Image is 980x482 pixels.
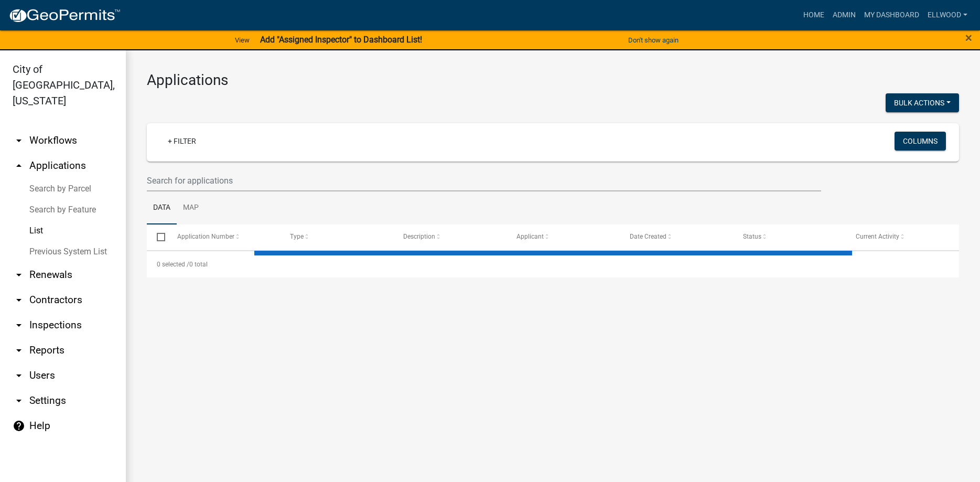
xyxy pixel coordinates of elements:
i: help [13,420,25,432]
a: Home [799,5,828,25]
i: arrow_drop_down [13,294,25,306]
datatable-header-cell: Applicant [507,224,620,250]
a: Ellwood [923,5,972,25]
button: Don't show again [624,31,683,49]
span: × [965,30,972,45]
span: 0 selected / [157,261,189,268]
span: Description [403,233,435,240]
i: arrow_drop_down [13,269,25,281]
datatable-header-cell: Description [393,224,507,250]
a: + Filter [159,132,204,151]
button: Close [965,31,972,44]
datatable-header-cell: Current Activity [846,224,959,250]
span: Date Created [630,233,666,240]
span: Current Activity [856,233,899,240]
span: Application Number [177,233,234,240]
a: Map [177,191,205,225]
div: 0 total [147,251,959,277]
a: Data [147,191,177,225]
span: Applicant [516,233,544,240]
i: arrow_drop_down [13,344,25,357]
datatable-header-cell: Select [147,224,167,250]
a: View [231,31,254,49]
datatable-header-cell: Application Number [167,224,280,250]
input: Search for applications [147,170,821,191]
a: Admin [828,5,860,25]
span: Status [743,233,761,240]
span: Type [290,233,304,240]
datatable-header-cell: Date Created [620,224,733,250]
i: arrow_drop_down [13,319,25,331]
i: arrow_drop_up [13,159,25,172]
i: arrow_drop_down [13,394,25,407]
datatable-header-cell: Type [280,224,393,250]
i: arrow_drop_down [13,369,25,382]
datatable-header-cell: Status [733,224,846,250]
h3: Applications [147,71,959,89]
strong: Add "Assigned Inspector" to Dashboard List! [260,35,422,45]
button: Bulk Actions [886,93,959,112]
i: arrow_drop_down [13,134,25,147]
a: My Dashboard [860,5,923,25]
button: Columns [895,132,946,151]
